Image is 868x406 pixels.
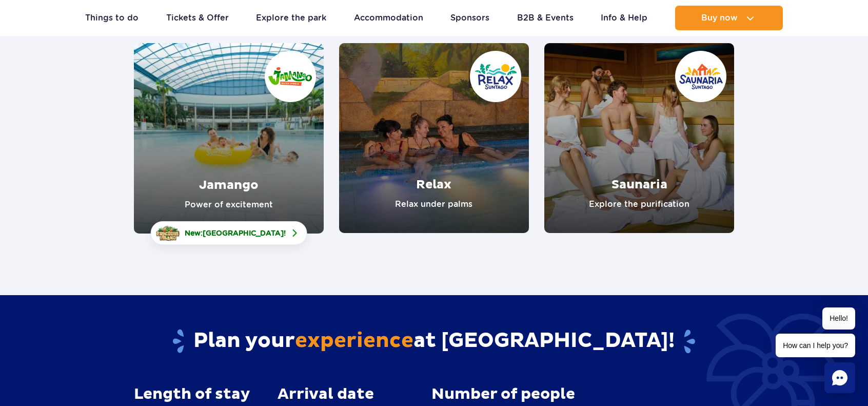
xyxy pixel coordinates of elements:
[256,6,326,30] a: Explore the park
[517,6,574,30] a: B2B & Events
[701,13,738,23] span: Buy now
[134,385,250,403] span: Length of stay
[776,334,855,357] span: How can I help you?
[354,6,423,30] a: Accommodation
[431,385,575,403] span: Number of people
[824,362,855,393] div: Chat
[339,43,529,233] a: Relax
[450,6,489,30] a: Sponsors
[150,221,307,245] a: New:[GEOGRAPHIC_DATA]!
[601,6,647,30] a: Info & Help
[203,229,284,237] span: [GEOGRAPHIC_DATA]
[278,385,374,403] span: Arrival date
[85,6,139,30] a: Things to do
[675,6,783,30] button: Buy now
[166,6,229,30] a: Tickets & Offer
[134,43,324,234] a: Jamango
[295,328,413,354] span: experience
[134,328,735,355] h2: Plan your at [GEOGRAPHIC_DATA]!
[544,43,734,233] a: Saunaria
[185,228,286,238] span: New: !
[822,307,855,330] span: Hello!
